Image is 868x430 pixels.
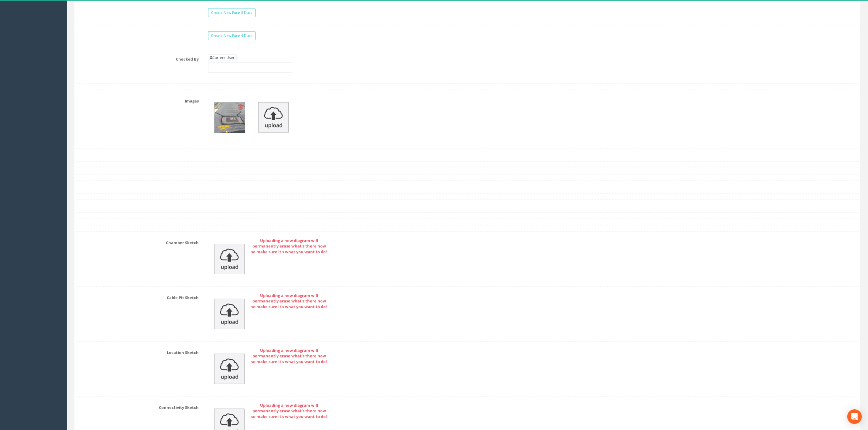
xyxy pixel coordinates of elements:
img: upload_icon.png [258,102,289,133]
label: Connectivity Sketch [71,403,204,411]
img: upload_icon.png [214,299,245,329]
strong: Uploading a new diagram will permanently erase what's there now so make sure it's what you want t... [252,238,327,255]
img: upload_icon.png [214,244,245,274]
label: Checked By [71,54,204,62]
label: Chamber Sketch [71,238,204,246]
label: Location Sketch [71,348,204,356]
a: Current User [208,54,237,61]
a: Create New Face 4 Duct [208,31,256,40]
strong: Uploading a new diagram will permanently erase what's there now so make sure it's what you want t... [252,403,327,419]
a: Create New Face 3 Duct [208,8,256,17]
strong: Uploading a new diagram will permanently erase what's there now so make sure it's what you want t... [252,348,327,364]
div: Open Intercom Messenger [847,409,862,424]
label: Cable Pit Sketch [71,293,204,301]
label: Images [71,96,204,104]
strong: Uploading a new diagram will permanently erase what's there now so make sure it's what you want t... [252,293,327,310]
img: upload_icon.png [214,354,245,384]
img: 2dbe4b73-45fc-1757-30a6-a727625a05f6_c10519f8-da02-c1ba-3900-ec8b7ac2a314_thumb.jpg [214,103,245,133]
